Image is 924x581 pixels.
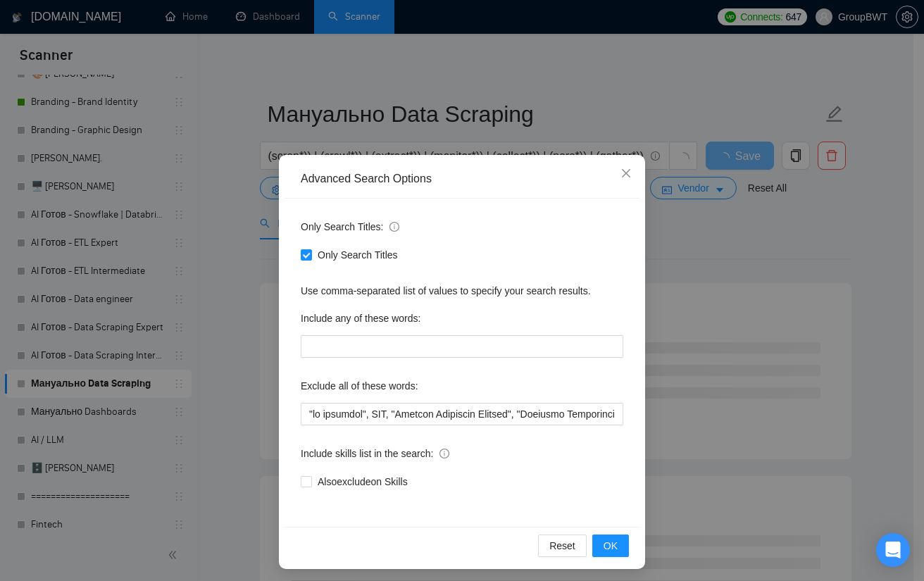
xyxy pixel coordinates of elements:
[607,155,645,193] button: Close
[301,171,623,187] div: Advanced Search Options
[439,449,449,458] span: info-circle
[620,168,632,179] span: close
[549,538,575,554] span: Reset
[301,283,623,299] div: Use comma-separated list of values to specify your search results.
[389,222,399,232] span: info-circle
[592,535,629,557] button: OK
[312,474,413,489] span: Also exclude on Skills
[538,535,587,557] button: Reset
[312,247,404,263] span: Only Search Titles
[604,538,618,554] span: OK
[301,219,399,235] span: Only Search Titles:
[301,307,420,330] label: Include any of these words:
[301,446,449,461] span: Include skills list in the search:
[876,533,910,567] div: Open Intercom Messenger
[301,375,418,397] label: Exclude all of these words:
